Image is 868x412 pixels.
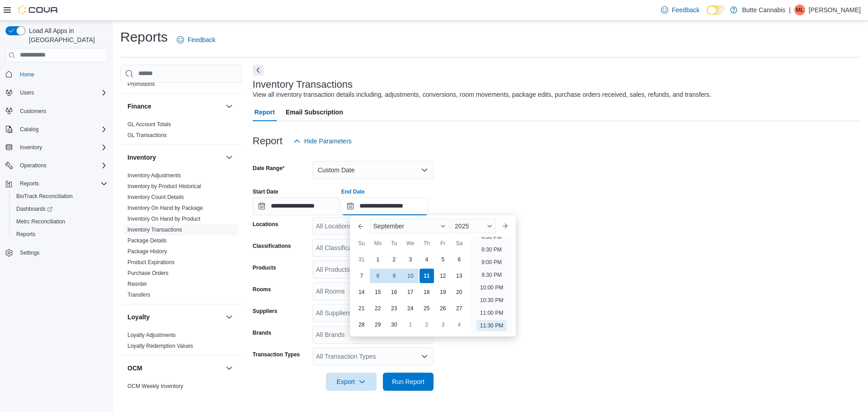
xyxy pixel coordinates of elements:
[253,329,271,336] label: Brands
[120,330,242,355] div: Loyalty
[127,331,176,339] span: Loyalty Adjustments
[16,106,50,117] a: Customers
[20,108,46,115] span: Customers
[354,251,467,333] div: September, 2025
[127,259,175,265] a: Product Expirations
[253,165,285,172] label: Date Range
[452,285,467,299] div: day-20
[2,86,111,99] button: Users
[452,317,467,332] div: day-4
[387,301,401,316] div: day-23
[20,162,47,169] span: Operations
[13,216,108,227] span: Metrc Reconciliation
[127,292,150,298] a: Transfers
[16,247,43,258] a: Settings
[127,194,184,201] span: Inventory Count Details
[478,257,505,268] li: 9:00 PM
[420,301,434,316] div: day-25
[120,381,242,395] div: OCM
[9,203,111,215] a: Dashboards
[312,161,434,179] button: Custom Date
[354,317,369,332] div: day-28
[16,124,42,135] button: Catalog
[371,317,385,332] div: day-29
[16,218,65,225] span: Metrc Reconciliation
[127,332,176,338] a: Loyalty Adjustments
[16,87,108,98] span: Users
[436,317,450,332] div: day-3
[476,282,507,293] li: 10:00 PM
[127,291,150,298] span: Transfers
[127,383,183,389] a: OCM Weekly Inventory
[127,216,200,222] a: Inventory On Hand by Product
[127,259,175,266] span: Product Expirations
[127,121,171,128] a: GL Account Totals
[794,5,805,15] div: Milo Lish
[127,172,181,179] a: Inventory Adjustments
[25,26,108,44] span: Load All Apps in [GEOGRAPHIC_DATA]
[127,121,171,128] span: GL Account Totals
[127,215,200,223] span: Inventory On Hand by Product
[253,188,278,195] label: Start Date
[188,35,215,44] span: Feedback
[2,141,111,154] button: Inventory
[373,223,404,230] span: September
[436,269,450,283] div: day-12
[20,89,34,96] span: Users
[120,170,242,304] div: Inventory
[13,191,76,202] a: BioTrack Reconciliation
[253,136,283,147] h3: Report
[476,320,507,331] li: 11:30 PM
[127,313,150,322] h3: Loyalty
[387,269,401,283] div: day-9
[9,190,111,203] button: BioTrack Reconciliation
[392,377,425,386] span: Run Report
[742,5,785,15] p: Butte Cannabis
[16,178,42,189] button: Reports
[371,252,385,267] div: day-1
[127,227,182,233] a: Inventory Transactions
[387,285,401,299] div: day-16
[127,237,167,244] span: Package Details
[127,248,167,255] a: Package History
[16,142,108,153] span: Inventory
[789,5,791,15] p: |
[9,215,111,228] button: Metrc Reconciliation
[20,249,39,256] span: Settings
[290,132,355,150] button: Hide Parameters
[127,270,169,276] a: Purchase Orders
[371,269,385,283] div: day-8
[2,104,111,118] button: Customers
[253,221,278,228] label: Locations
[127,237,167,244] a: Package Details
[127,183,201,189] a: Inventory by Product Historical
[127,132,167,139] span: GL Transactions
[16,178,108,189] span: Reports
[420,236,434,251] div: Th
[127,183,201,190] span: Inventory by Product Historical
[127,383,183,390] span: OCM Weekly Inventory
[452,252,467,267] div: day-6
[224,152,235,163] button: Inventory
[403,301,418,316] div: day-24
[18,5,59,14] img: Cova
[127,226,182,233] span: Inventory Transactions
[127,280,147,288] span: Reorder
[436,236,450,251] div: Fr
[2,159,111,172] button: Operations
[253,197,340,215] input: Press the down key to open a popover containing a calendar.
[371,236,385,251] div: Mo
[16,193,73,200] span: BioTrack Reconciliation
[127,153,222,162] button: Inventory
[253,264,276,271] label: Products
[13,229,39,240] a: Reports
[476,295,507,306] li: 10:30 PM
[341,188,365,195] label: End Date
[420,269,434,283] div: day-11
[127,281,147,287] a: Reorder
[13,229,108,240] span: Reports
[498,219,512,233] button: Next month
[127,313,222,322] button: Loyalty
[672,5,699,14] span: Feedback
